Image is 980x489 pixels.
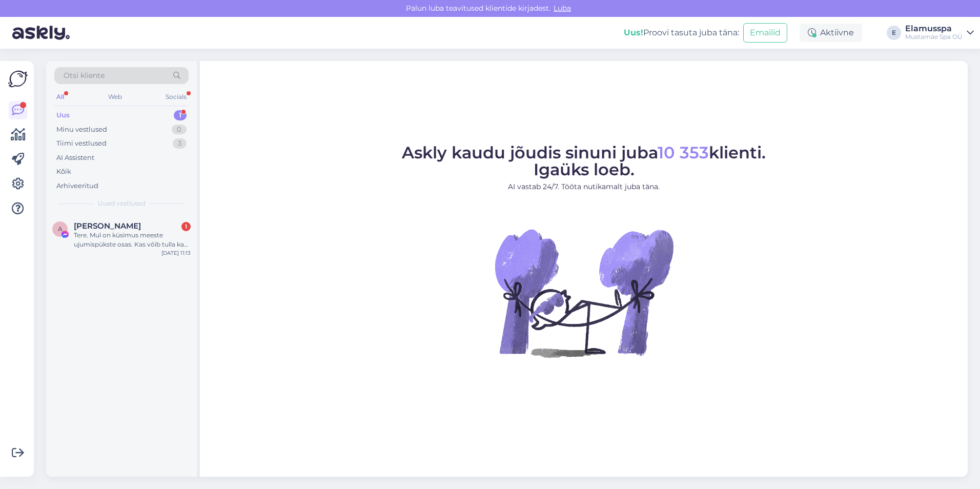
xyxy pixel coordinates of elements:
[8,69,28,89] img: Askly Logo
[74,231,191,249] div: Tere. Mul on küsimus meeste ujumispükste osas. Kas võib tulla ka nendega, mis näevad välja nagu l...
[161,249,191,257] div: [DATE] 11:13
[905,25,963,33] div: Elamusspa
[56,167,71,177] div: Kõik
[172,125,187,135] div: 0
[106,90,124,104] div: Web
[402,181,766,192] p: AI vastab 24/7. Tööta nutikamalt juba täna.
[54,90,66,104] div: All
[624,28,643,37] b: Uus!
[800,24,862,42] div: Aktiivne
[56,181,98,191] div: Arhiveeritud
[402,142,766,179] span: Askly kaudu jõudis sinuni juba klienti. Igaüks loeb.
[74,221,141,231] span: Arlee Kaugemaa
[624,27,739,39] div: Proovi tasuta juba täna:
[58,225,63,233] span: A
[56,110,70,120] div: Uus
[56,153,94,163] div: AI Assistent
[905,25,974,41] a: ElamusspaMustamäe Spa OÜ
[174,110,187,120] div: 1
[658,142,709,162] span: 10 353
[550,4,574,13] span: Luba
[56,138,107,149] div: Tiimi vestlused
[492,200,676,385] img: No Chat active
[164,90,189,104] div: Socials
[181,222,191,231] div: 1
[887,26,901,40] div: E
[173,138,187,149] div: 3
[56,125,107,135] div: Minu vestlused
[743,23,787,43] button: Emailid
[64,70,105,81] span: Otsi kliente
[98,199,146,208] span: Uued vestlused
[905,33,963,41] div: Mustamäe Spa OÜ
